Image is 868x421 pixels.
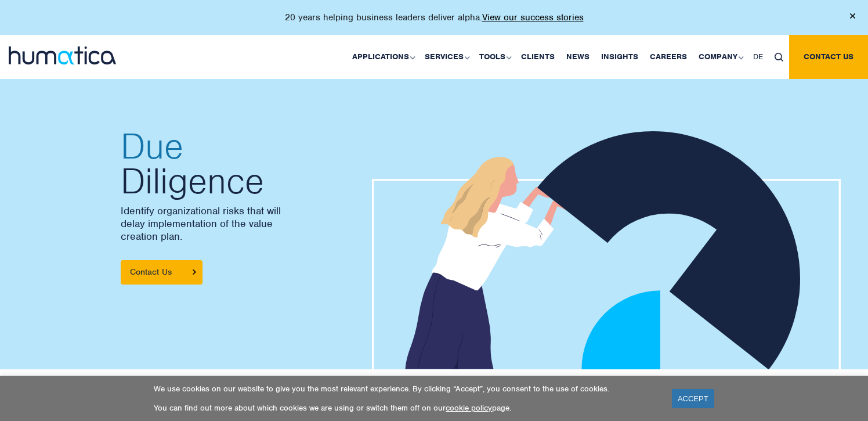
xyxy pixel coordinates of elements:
[753,52,763,62] span: DE
[121,260,202,285] a: Contact Us
[515,35,560,79] a: Clients
[121,129,422,164] span: Due
[121,204,422,243] p: Identify organizational risks that will delay implementation of the value creation plan.
[560,35,595,79] a: News
[693,35,747,79] a: Company
[747,35,769,79] a: DE
[644,35,693,79] a: Careers
[154,403,657,413] p: You can find out more about which cookies we are using or switch them off on our page.
[193,269,196,275] img: arrowicon
[419,35,473,79] a: Services
[595,35,644,79] a: Insights
[285,12,584,23] p: 20 years helping business leaders deliver alpha.
[372,131,841,372] img: about_banner1
[9,46,116,64] img: logo
[154,384,657,394] p: We use cookies on our website to give you the most relevant experience. By clicking “Accept”, you...
[672,389,714,408] a: ACCEPT
[789,35,868,79] a: Contact us
[121,129,422,199] h2: Diligence
[775,53,783,62] img: search_icon
[473,35,515,79] a: Tools
[446,403,492,413] a: cookie policy
[346,35,419,79] a: Applications
[482,12,584,23] a: View our success stories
